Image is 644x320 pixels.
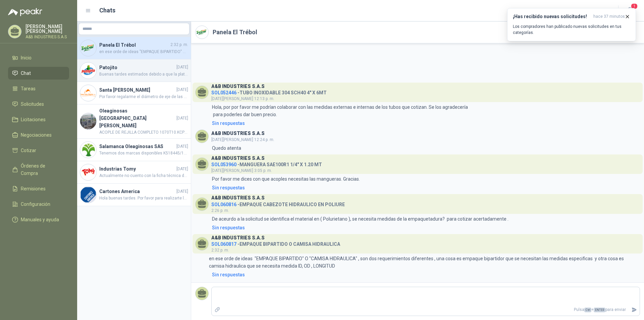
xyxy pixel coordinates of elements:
h3: A&B INDUSTRIES S.A.S [211,85,265,88]
span: SOL053960 [211,162,236,167]
span: Cotizar [21,147,36,154]
a: Company LogoCartones America[DATE]Hola buenas tardes. Por favor para realizarte la cotización. Ne... [77,184,191,206]
span: [DATE][PERSON_NAME] 12:24 p. m. [211,137,274,142]
span: SOL052446 [211,90,236,95]
h4: Salamanca Oleaginosas SAS [99,143,175,150]
img: Company Logo [80,164,96,180]
span: Inicio [21,54,32,61]
span: Licitaciones [21,116,46,123]
a: Manuales y ayuda [8,213,69,226]
p: Hola, por por favor me podrían colaborar con las medidas externas e internas de los tubos que cot... [212,103,468,118]
span: 2:32 p. m. [170,42,188,48]
span: Hola buenas tardes. Por favor para realizarte la cotización. Necesitan la manguera para agua aire... [99,195,188,201]
span: [DATE] [176,87,188,93]
span: ACOPLE DE REJILLA COMPLETO 1070T10.KCP $1.952.257+IVA [99,129,188,136]
h3: A&B INDUSTRIES S.A.S [211,196,265,200]
h3: A&B INDUSTRIES S.A.S [211,132,265,135]
img: Company Logo [80,62,96,79]
span: Chat [21,70,31,77]
img: Company Logo [80,113,96,129]
a: Inicio [8,51,69,64]
p: Los compradores han publicado nuevas solicitudes en tus categorías. [513,24,630,36]
span: en ese orde de ideas "EMPAQUE BIPARTIDO" O "CAMISA HIDRAULICA" , son dos requerimientos diferente... [99,49,188,55]
p: [PERSON_NAME] [PERSON_NAME] [25,24,69,34]
h4: Panela El Trébol [99,41,169,49]
img: Company Logo [80,40,96,56]
a: Órdenes de Compra [8,159,69,180]
a: Sin respuestas [211,224,640,231]
p: Por favor me dices con que acoples necesitas las mangueras. Gracias. [212,175,360,183]
span: Ctrl [584,308,591,312]
span: [DATE][PERSON_NAME] 12:13 p. m. [211,96,274,101]
a: Company LogoSanta [PERSON_NAME][DATE]Por favor regalarme el diámetro de eje de las chumacera por ... [77,82,191,104]
p: De aceurdo a la solicitud se identifica el material en ( Polurietano ), se necesita medidas de la... [212,215,508,223]
span: Actualmente no cuento con la ficha técnica del retenedor solicitada. Agradezco su comprensión y q... [99,173,188,179]
a: Chat [8,67,69,80]
button: ¡Has recibido nuevas solicitudes!hace 37 minutos Los compradores han publicado nuevas solicitudes... [507,8,636,41]
div: Sin respuestas [212,224,245,231]
img: Company Logo [196,26,208,39]
button: Enviar [629,304,640,316]
span: [DATE] [176,115,188,122]
span: Tareas [21,85,36,92]
span: Tenemos dos marcas disponibles K518445/10.KOYO $279.926 + IVA K518445/10.TIMKEN $453.613 + IVA [99,150,188,156]
a: Company LogoOleaginosas [GEOGRAPHIC_DATA][PERSON_NAME][DATE]ACOPLE DE REJILLA COMPLETO 1070T10.KC... [77,104,191,139]
h4: Industrias Tomy [99,165,175,173]
span: 2:26 p. m. [211,208,229,213]
img: Company Logo [80,187,96,203]
span: 1 [631,3,638,9]
h4: Patojito [99,64,175,71]
span: [DATE] [176,166,188,172]
h2: Panela El Trébol [213,28,257,37]
h3: A&B INDUSTRIES S.A.S [211,156,265,160]
h1: Chats [99,6,115,15]
span: hace 37 minutos [593,14,625,19]
span: [DATE][PERSON_NAME] 3:05 p. m. [211,168,272,173]
div: Sin respuestas [212,120,245,127]
p: Pulsa + para enviar [223,304,629,316]
a: Sin respuestas [211,184,640,191]
span: Buenas tardes estimados debido a que la plataforma no me permite abjuntar la ficha se la comparto... [99,71,188,78]
div: Sin respuestas [212,271,245,278]
p: A&B INDUSTRIES S.A.S [25,35,69,39]
a: Sin respuestas [211,120,640,127]
p: en ese orde de ideas "EMPAQUE BIPARTIDO" O "CAMISA HIDRAULICA" , son dos requerimientos diferente... [209,255,640,270]
span: [DATE] [176,64,188,71]
span: Remisiones [21,185,46,192]
span: Configuración [21,200,50,208]
h4: Oleaginosas [GEOGRAPHIC_DATA][PERSON_NAME] [99,107,175,129]
div: Sin respuestas [212,184,245,191]
a: Cotizar [8,144,69,157]
a: Company LogoIndustrias Tomy[DATE]Actualmente no cuento con la ficha técnica del retenedor solicit... [77,161,191,184]
h4: Santa [PERSON_NAME] [99,86,175,94]
span: SOL060816 [211,202,236,207]
a: Licitaciones [8,113,69,126]
span: Negociaciones [21,131,52,139]
span: [DATE] [176,143,188,150]
span: Manuales y ayuda [21,216,59,223]
span: ENTER [594,308,605,312]
span: Por favor regalarme el diámetro de eje de las chumacera por favor. [99,94,188,100]
a: Configuración [8,198,69,211]
a: Company LogoPanela El Trébol2:32 p. m.en ese orde de ideas "EMPAQUE BIPARTIDO" O "CAMISA HIDRAULI... [77,37,191,59]
h4: - EMPAQUE BIPARTIDO O CAMISA HIDRAULICA [211,240,340,246]
h4: - TUBO INOXIDABLE 304 SCH40 4" X 6MT [211,88,327,95]
h4: Cartones America [99,188,175,195]
a: Negociaciones [8,129,69,141]
span: Órdenes de Compra [21,162,63,177]
h3: ¡Has recibido nuevas solicitudes! [513,14,591,19]
a: Company LogoSalamanca Oleaginosas SAS[DATE]Tenemos dos marcas disponibles K518445/10.KOYO $279.92... [77,139,191,161]
p: Quedo atenta [212,144,241,152]
img: Company Logo [80,85,96,101]
a: Tareas [8,82,69,95]
a: Sin respuestas [211,271,640,278]
a: Remisiones [8,182,69,195]
button: 1 [624,5,636,17]
span: Solicitudes [21,100,44,108]
img: Logo peakr [8,8,42,16]
h4: - MANGUERA SAE100R1 1/4" X 1.20 MT [211,160,322,167]
a: Solicitudes [8,98,69,110]
span: [DATE] [176,188,188,195]
label: Adjuntar archivos [212,304,223,316]
h3: A&B INDUSTRIES S.A.S [211,236,265,240]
